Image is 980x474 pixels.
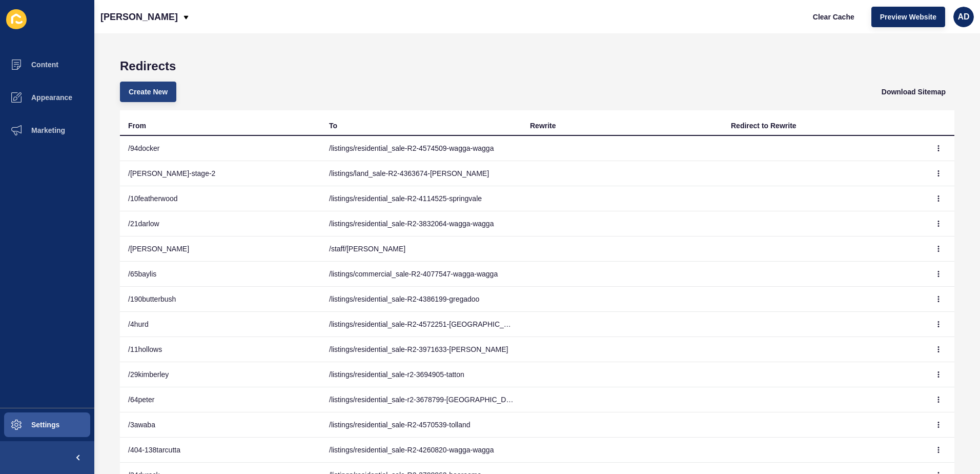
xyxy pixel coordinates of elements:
[120,136,321,161] td: /94docker
[120,387,321,412] td: /64peter
[873,82,954,102] button: Download Sitemap
[321,186,522,211] td: /listings/residential_sale-R2-4114525-springvale
[120,186,321,211] td: /10featherwood
[321,337,522,362] td: /listings/residential_sale-R2-3971633-[PERSON_NAME]
[882,87,946,97] span: Download Sitemap
[804,7,863,27] button: Clear Cache
[120,59,954,73] h1: Redirects
[880,12,936,22] span: Preview Website
[120,262,321,287] td: /65baylis
[120,337,321,362] td: /11hollows
[731,121,797,131] div: Redirect to Rewrite
[120,412,321,438] td: /3awaba
[120,211,321,236] td: /21darlow
[530,121,556,131] div: Rewrite
[321,362,522,387] td: /listings/residential_sale-r2-3694905-tatton
[120,362,321,387] td: /29kimberley
[120,82,176,102] button: Create New
[120,287,321,312] td: /190butterbush
[120,161,321,186] td: /[PERSON_NAME]-stage-2
[321,136,522,161] td: /listings/residential_sale-R2-4574509-wagga-wagga
[129,87,168,97] span: Create New
[120,438,321,463] td: /404-138tarcutta
[871,7,945,27] button: Preview Website
[321,236,522,262] td: /staff/[PERSON_NAME]
[321,438,522,463] td: /listings/residential_sale-R2-4260820-wagga-wagga
[321,387,522,412] td: /listings/residential_sale-r2-3678799-[GEOGRAPHIC_DATA]-[GEOGRAPHIC_DATA]
[321,312,522,337] td: /listings/residential_sale-R2-4572251-[GEOGRAPHIC_DATA]
[329,121,337,131] div: To
[321,262,522,287] td: /listings/commercial_sale-R2-4077547-wagga-wagga
[321,287,522,312] td: /listings/residential_sale-R2-4386199-gregadoo
[120,236,321,262] td: /[PERSON_NAME]
[321,161,522,186] td: /listings/land_sale-R2-4363674-[PERSON_NAME]
[813,12,854,22] span: Clear Cache
[957,12,969,22] span: AD
[120,312,321,337] td: /4hurd
[321,412,522,438] td: /listings/residential_sale-R2-4570539-tolland
[128,121,146,131] div: From
[100,4,178,30] p: [PERSON_NAME]
[321,211,522,236] td: /listings/residential_sale-R2-3832064-wagga-wagga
